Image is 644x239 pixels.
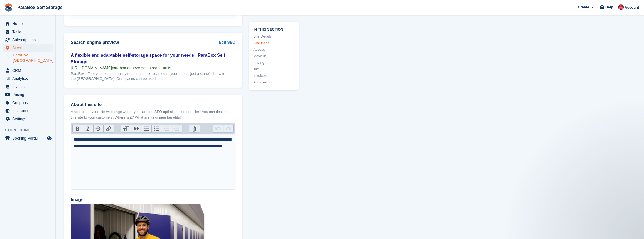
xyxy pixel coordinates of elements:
[3,115,53,123] a: menu
[578,4,589,10] span: Create
[253,53,294,59] a: Move In
[213,125,223,132] button: Undo
[12,75,46,82] span: Analytics
[253,60,294,65] a: Pricing
[93,125,104,132] button: Strikethrough
[253,40,294,46] a: Site Page
[12,91,46,98] span: Pricing
[253,47,294,52] a: Access
[12,66,46,74] span: CRM
[253,79,294,85] a: Automation
[141,125,151,132] button: Bullets
[73,125,83,132] button: Bold
[5,127,55,133] span: Storefront
[12,115,46,123] span: Settings
[3,99,53,107] a: menu
[162,125,172,132] button: Decrease Level
[71,40,219,45] h2: Search engine preview
[112,65,171,70] span: parabox-geneve-self-storage-units
[605,4,613,10] span: Help
[12,99,46,107] span: Coupons
[189,125,200,132] button: Attach Files
[71,196,235,203] label: Image
[253,66,294,72] a: Tax
[3,134,53,142] a: menu
[46,135,53,142] a: Preview store
[3,83,53,90] a: menu
[71,101,235,108] label: About this site
[13,53,53,63] a: ParaBox [GEOGRAPHIC_DATA]
[71,52,235,65] div: A flexible and adaptable self-storage space for your needs | ParaBox Self Storage
[12,83,46,90] span: Invoices
[12,28,46,36] span: Tasks
[625,5,639,10] span: Account
[3,91,53,98] a: menu
[3,28,53,36] a: menu
[71,134,235,189] trix-editor: About this site
[151,125,162,132] button: Numbers
[4,3,13,12] img: stora-icon-8386f47178a22dfd0bd8f6a31ec36ba5ce8667c1dd55bd0f319d3a0aa187defe.svg
[12,36,46,44] span: Subscriptions
[253,73,294,78] a: Invoices
[3,20,53,28] a: menu
[12,134,46,142] span: Booking Portal
[15,3,65,12] a: ParaBox Self Storage
[12,44,46,52] span: Sites
[12,20,46,28] span: Home
[3,36,53,44] a: menu
[12,107,46,115] span: Insurance
[103,125,114,132] button: Link
[3,75,53,82] a: menu
[131,125,141,132] button: Quote
[71,71,235,81] div: ParaBox offers you the opportunity to rent a space adapted to your needs, just a stone’s throw fr...
[83,125,93,132] button: Italic
[3,66,53,74] a: menu
[121,125,131,132] button: Heading
[172,125,182,132] button: Increase Level
[223,125,233,132] button: Redo
[253,26,294,31] span: In this section
[3,107,53,115] a: menu
[219,39,235,45] a: Edit SEO
[71,109,235,120] p: A section on your site web page where you can add SEO optimised content. Here you can describe th...
[618,4,624,10] img: Yan Grandjean
[253,34,294,39] a: Site Details
[71,65,112,70] span: [URL][DOMAIN_NAME]
[3,44,53,52] a: menu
